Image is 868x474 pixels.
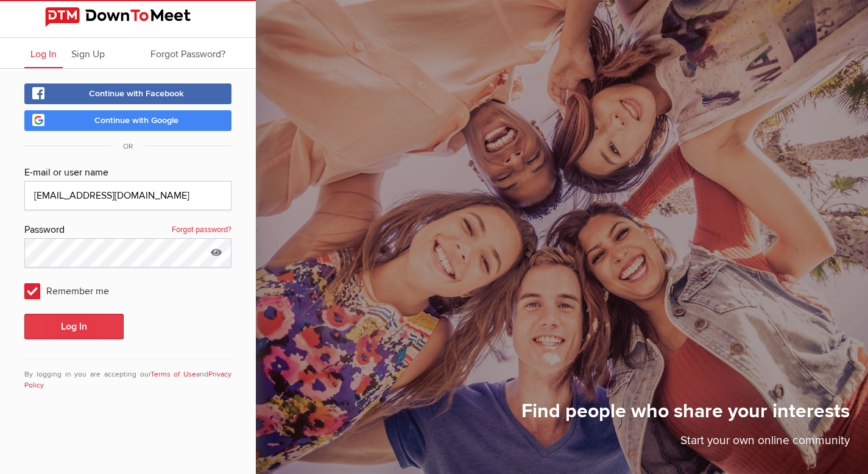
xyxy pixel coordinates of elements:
a: Continue with Google [24,110,231,131]
span: Continue with Facebook [89,88,184,99]
input: Email@address.com [24,181,231,210]
a: Forgot Password? [144,38,231,68]
span: Forgot Password? [150,48,225,60]
img: DownToMeet [45,7,211,27]
a: Log In [24,38,63,68]
div: E-mail or user name [24,165,231,181]
a: Forgot password? [172,222,231,238]
span: Remember me [24,280,121,302]
div: Password [24,222,231,238]
span: Continue with Google [94,115,178,126]
span: Log In [30,48,57,60]
span: Sign Up [71,48,105,60]
a: Terms of Use [150,370,197,379]
a: Sign Up [65,38,111,68]
button: Log In [24,314,124,339]
h1: Find people who share your interests [521,399,850,432]
span: OR [111,142,145,151]
p: Start your own online community [521,432,850,456]
a: Continue with Facebook [24,83,231,104]
div: By logging in you are accepting our and [24,359,231,391]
